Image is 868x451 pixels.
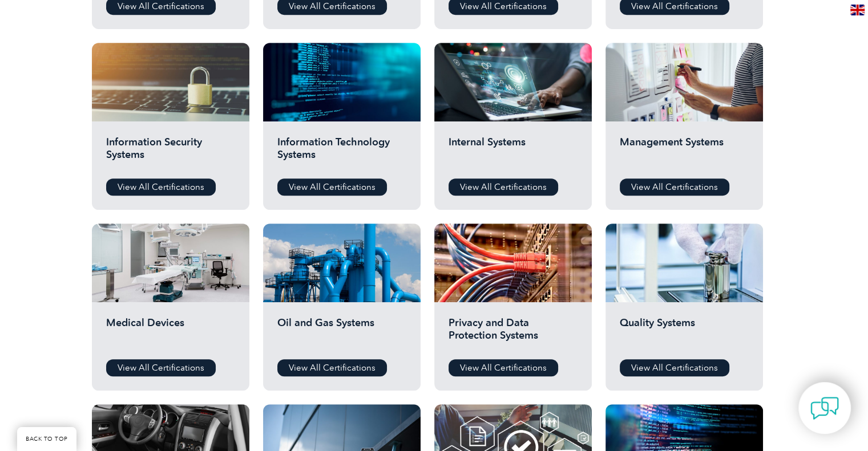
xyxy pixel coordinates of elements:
h2: Oil and Gas Systems [277,316,406,351]
h2: Information Technology Systems [277,136,406,170]
a: BACK TO TOP [17,427,76,451]
h2: Quality Systems [620,316,749,351]
h2: Medical Devices [106,316,235,351]
h2: Management Systems [620,136,749,170]
h2: Privacy and Data Protection Systems [449,316,578,351]
h2: Information Security Systems [106,136,235,170]
h2: Internal Systems [449,136,578,170]
a: View All Certifications [449,359,558,376]
img: en [850,5,865,15]
img: contact-chat.png [810,394,839,422]
a: View All Certifications [277,359,387,376]
a: View All Certifications [449,178,558,196]
a: View All Certifications [620,359,729,376]
a: View All Certifications [106,178,216,196]
a: View All Certifications [620,178,729,196]
a: View All Certifications [106,359,216,376]
a: View All Certifications [277,178,387,196]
